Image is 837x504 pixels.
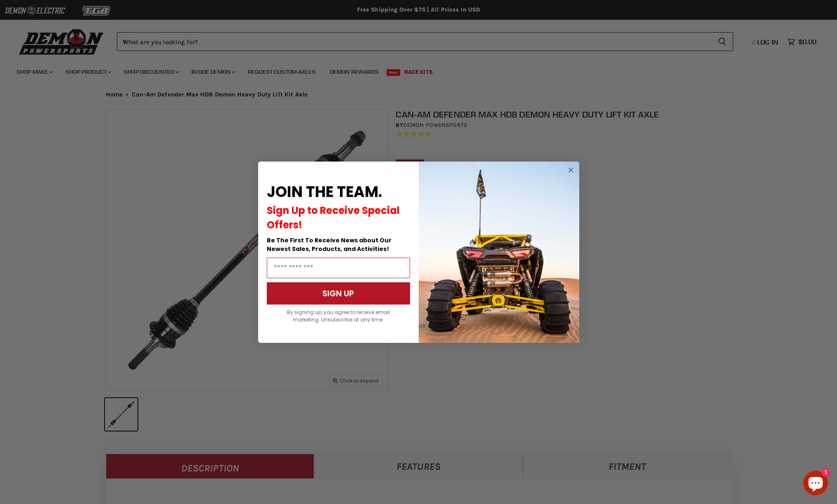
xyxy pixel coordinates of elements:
span: Be The First To Receive News about Our Newest Sales, Products, and Activities! [267,236,392,253]
button: Close dialog [566,165,576,175]
span: By signing up, you agree to receive email marketing. Unsubscribe at any time. [287,309,390,323]
input: Email Address [267,258,410,278]
img: a9095488-b6e7-41ba-879d-588abfab540b.jpeg [419,162,579,343]
inbox-online-store-chat: Shopify online store chat [801,471,830,497]
button: SIGN UP [267,282,410,305]
span: Sign Up to Receive Special Offers! [267,204,400,232]
span: JOIN THE TEAM. [267,181,382,202]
